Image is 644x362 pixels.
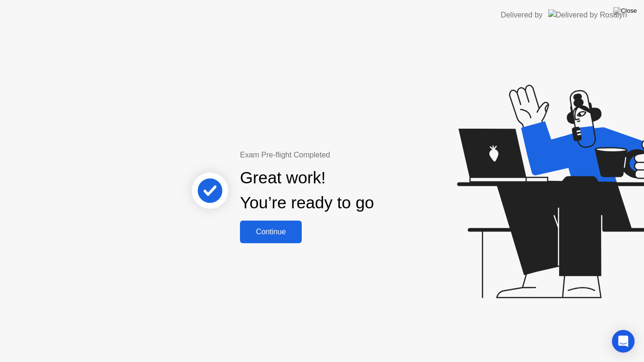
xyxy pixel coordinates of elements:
[548,9,627,20] img: Delivered by Rosalyn
[240,165,374,215] div: Great work! You’re ready to go
[240,221,302,243] button: Continue
[501,9,543,21] div: Delivered by
[240,149,435,161] div: Exam Pre-flight Completed
[243,228,299,236] div: Continue
[613,7,637,15] img: Close
[612,330,635,353] div: Open Intercom Messenger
